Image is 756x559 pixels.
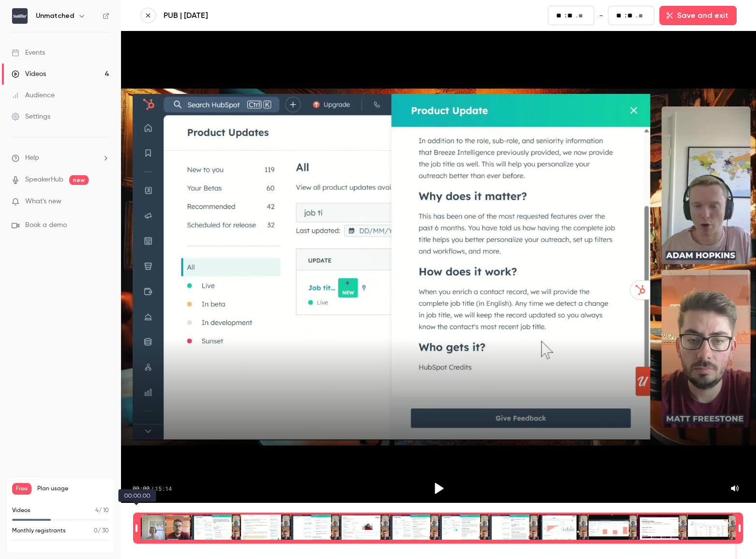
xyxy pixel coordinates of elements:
[133,514,140,543] div: Time range seconds start time
[556,10,564,21] input: minutes
[25,175,63,185] a: SpeakerHub
[12,153,109,163] li: help-dropdown-opener
[12,8,28,24] img: Unmatched
[565,11,566,21] span: :
[98,197,109,206] iframe: Noticeable Trigger
[736,514,743,543] div: Time range seconds end time
[133,484,172,492] div: 00:00
[608,6,654,25] fieldset: 15:14.10
[37,485,109,493] span: Plan usage
[140,514,737,542] div: Time range selector
[616,10,624,21] input: minutes
[94,527,109,535] p: / 30
[12,69,46,79] div: Videos
[133,484,150,492] span: 00:00
[164,10,396,21] a: PUB | [DATE]
[36,11,74,21] h6: Unmatched
[638,11,646,21] input: milliseconds
[25,153,39,163] span: Help
[427,477,450,500] button: Play
[12,506,30,515] p: Videos
[69,175,89,185] span: new
[725,479,744,498] button: Mute
[627,10,635,21] input: seconds
[121,31,756,503] section: Video player
[636,11,637,21] span: .
[548,6,594,25] fieldset: 00:00.00
[25,220,67,230] span: Book a demo
[659,6,737,25] button: Save and exit
[12,48,45,58] div: Events
[12,112,50,121] div: Settings
[12,91,55,100] div: Audience
[576,11,577,21] span: .
[25,196,61,207] span: What's new
[94,528,98,534] span: 0
[12,483,31,495] span: Free
[95,506,109,515] p: / 10
[599,10,603,21] span: -
[12,527,66,535] p: Monthly registrants
[95,508,99,514] span: 4
[578,11,586,21] input: milliseconds
[155,484,172,492] span: 15:14
[151,484,154,492] span: /
[625,11,626,21] span: :
[567,10,575,21] input: seconds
